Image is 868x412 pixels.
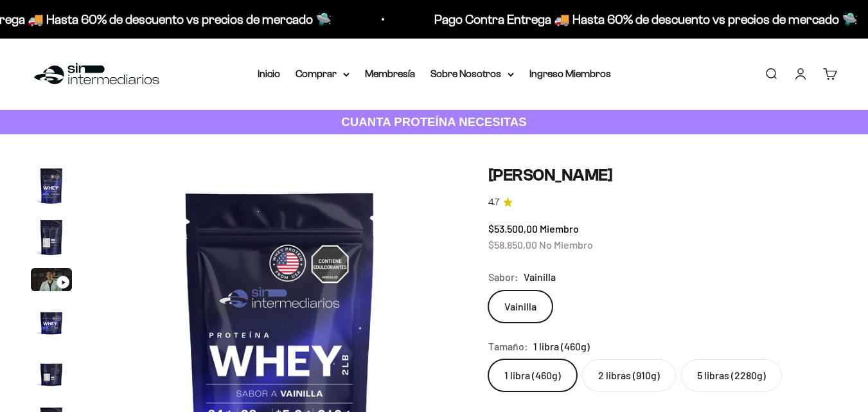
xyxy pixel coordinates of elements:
summary: Comprar [296,66,350,82]
img: Proteína Whey - Vainilla [31,353,72,394]
legend: Sabor: [488,269,518,285]
span: Vainilla [524,269,556,285]
h1: [PERSON_NAME] [488,165,837,185]
legend: Tamaño: [488,338,528,355]
summary: Sobre Nosotros [430,66,514,82]
img: Proteína Whey - Vainilla [31,301,72,343]
button: Ir al artículo 3 [31,268,72,295]
button: Ir al artículo 2 [31,217,72,262]
button: Ir al artículo 1 [31,165,72,210]
a: Membresía [365,68,415,79]
a: Inicio [258,68,280,79]
span: 4.7 [488,195,499,210]
button: Ir al artículo 4 [31,301,72,346]
span: No Miembro [539,238,593,251]
p: Pago Contra Entrega 🚚 Hasta 60% de descuento vs precios de mercado 🛸 [412,9,836,30]
strong: CUANTA PROTEÍNA NECESITAS [341,115,527,129]
span: 1 libra (460g) [533,338,590,355]
a: 4.74.7 de 5.0 estrellas [488,195,837,210]
button: Ir al artículo 5 [31,353,72,398]
a: Ingreso Miembros [529,68,611,79]
span: $53.500,00 [488,222,538,235]
img: Proteína Whey - Vainilla [31,217,72,258]
img: Proteína Whey - Vainilla [31,165,72,206]
span: Miembro [540,222,579,235]
span: $58.850,00 [488,238,537,251]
